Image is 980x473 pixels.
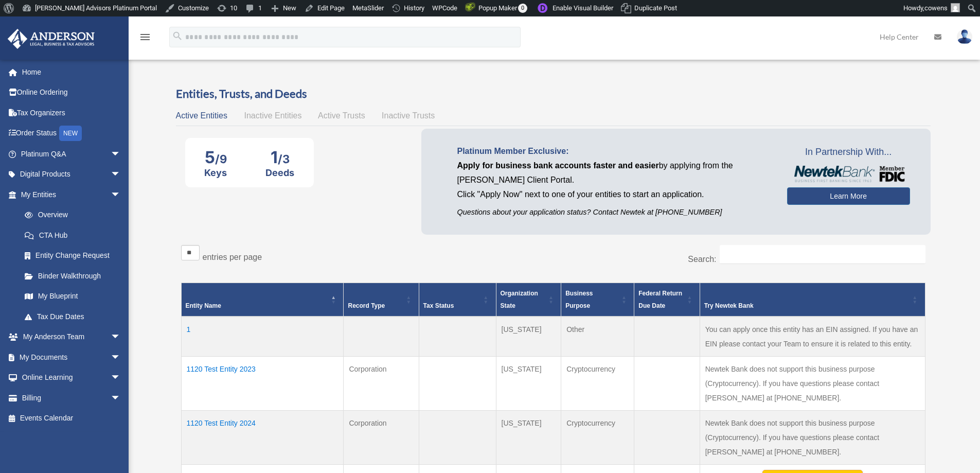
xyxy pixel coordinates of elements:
[344,357,419,411] td: Corporation
[344,283,419,317] th: Record Type: Activate to sort
[457,187,772,202] p: Click "Apply Now" next to one of your entities to start an application.
[7,388,136,408] a: Billingarrow_drop_down
[700,357,925,411] td: Newtek Bank does not support this business purpose (Cryptocurrency). If you have questions please...
[139,34,151,43] a: menu
[14,246,131,266] a: Entity Change Request
[111,367,131,389] span: arrow_drop_down
[423,302,454,309] span: Tax Status
[181,283,344,317] th: Entity Name: Activate to invert sorting
[139,31,151,43] i: menu
[244,111,301,120] span: Inactive Entities
[7,144,136,164] a: Platinum Q&Aarrow_drop_down
[111,347,131,368] span: arrow_drop_down
[700,317,925,357] td: You can apply once this entity has an EIN assigned. If you have an EIN please contact your Team t...
[59,126,82,141] div: NEW
[111,327,131,348] span: arrow_drop_down
[787,144,910,161] span: In Partnership With...
[501,290,538,309] span: Organization State
[872,16,926,57] a: Help Center
[7,102,136,123] a: Tax Organizers
[561,357,634,411] td: Cryptocurrency
[457,206,772,219] p: Questions about your application status? Contact Newtek at [PHONE_NUMBER]
[203,253,262,261] label: entries per page
[176,111,227,120] span: Active Entities
[7,347,136,367] a: My Documentsarrow_drop_down
[265,167,294,178] div: Deeds
[700,411,925,465] td: Newtek Bank does not support this business purpose (Cryptocurrency). If you have questions please...
[382,111,435,120] span: Inactive Trusts
[181,411,344,465] td: 1120 Test Entity 2024
[457,161,659,170] span: Apply for business bank accounts faster and easier
[318,111,365,120] span: Active Trusts
[215,152,227,166] span: /9
[278,152,290,166] span: /3
[7,82,136,103] a: Online Ordering
[700,283,925,317] th: Try Newtek Bank : Activate to sort
[204,147,227,167] div: 5
[7,164,136,185] a: Digital Productsarrow_drop_down
[265,147,294,167] div: 1
[14,286,131,307] a: My Blueprint
[7,327,136,347] a: My Anderson Teamarrow_drop_down
[924,4,948,12] span: cowens
[111,184,131,205] span: arrow_drop_down
[496,317,561,357] td: [US_STATE]
[186,302,221,309] span: Entity Name
[111,164,131,185] span: arrow_drop_down
[7,123,136,144] a: Order StatusNEW
[14,205,126,225] a: Overview
[7,62,136,82] a: Home
[5,29,98,49] img: Anderson Advisors Platinum Portal
[565,290,593,309] span: Business Purpose
[7,367,136,388] a: Online Learningarrow_drop_down
[638,290,682,309] span: Federal Return Due Date
[14,266,131,286] a: Binder Walkthrough
[457,144,772,159] p: Platinum Member Exclusive:
[181,357,344,411] td: 1120 Test Entity 2023
[634,283,700,317] th: Federal Return Due Date: Activate to sort
[561,411,634,465] td: Cryptocurrency
[561,317,634,357] td: Other
[172,30,183,42] i: search
[419,283,496,317] th: Tax Status: Activate to sort
[14,306,131,327] a: Tax Due Dates
[518,4,527,13] span: 0
[111,144,131,165] span: arrow_drop_down
[14,225,131,246] a: CTA Hub
[688,255,716,264] label: Search:
[457,159,772,187] p: by applying from the [PERSON_NAME] Client Portal.
[496,357,561,411] td: [US_STATE]
[348,302,385,309] span: Record Type
[792,166,905,182] img: NewtekBankLogoSM.png
[111,388,131,409] span: arrow_drop_down
[561,283,634,317] th: Business Purpose: Activate to sort
[704,300,910,312] div: Try Newtek Bank
[496,411,561,465] td: [US_STATE]
[176,86,931,102] h3: Entities, Trusts, and Deeds
[957,29,972,44] img: User Pic
[496,283,561,317] th: Organization State: Activate to sort
[344,411,419,465] td: Corporation
[787,187,910,205] a: Learn More
[204,167,227,178] div: Keys
[7,184,131,205] a: My Entitiesarrow_drop_down
[7,408,136,429] a: Events Calendar
[181,317,344,357] td: 1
